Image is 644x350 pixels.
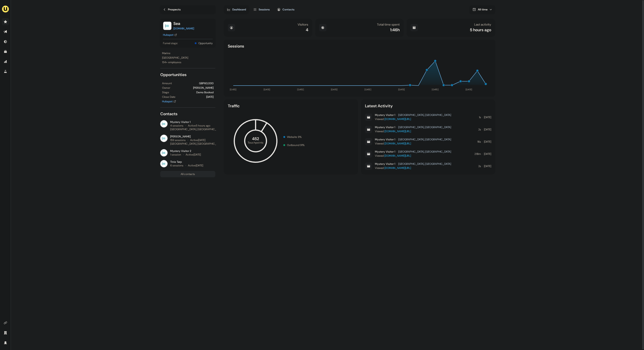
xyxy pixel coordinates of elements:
[365,88,371,91] tspan: [DATE]
[298,23,308,26] div: Visitors
[2,38,9,45] a: Go to Inbound
[2,18,9,25] a: Go to prospects
[173,26,194,31] a: [DOMAIN_NAME]
[170,142,224,146] div: [GEOGRAPHIC_DATA], [GEOGRAPHIC_DATA]
[163,33,173,37] div: Hubspot
[375,129,451,134] div: Viewed
[398,138,451,141] div: [GEOGRAPHIC_DATA], [GEOGRAPHIC_DATA]
[375,138,395,141] div: Mystery Visitor 1
[230,88,236,91] tspan: [DATE]
[196,90,214,95] div: Demo Booked
[162,60,214,65] div: 134 + employees
[160,111,215,117] div: Contacts
[163,33,177,37] a: Hubspot
[252,136,259,141] tspan: 452
[377,23,400,26] div: Total time spent
[162,81,172,86] div: Amount
[160,5,215,14] a: Prospects
[398,162,451,166] div: [GEOGRAPHIC_DATA], [GEOGRAPHIC_DATA]
[297,88,304,91] tspan: [DATE]
[193,86,214,90] div: [PERSON_NAME]
[398,150,451,153] div: [GEOGRAPHIC_DATA], [GEOGRAPHIC_DATA]
[478,127,481,132] div: 2s
[170,124,183,127] div: 4 sessions
[2,68,9,75] a: Go to experiments
[384,154,411,158] a: [DOMAIN_NAME][URL]
[228,43,244,49] div: Sessions
[365,103,491,109] div: Latest Activity
[228,103,354,109] div: Traffic
[331,88,338,91] tspan: [DATE]
[162,95,175,99] div: Close Date
[375,113,395,117] div: Mystery Visitor 1
[390,27,400,33] div: 1:46h
[384,142,411,145] a: [DOMAIN_NAME][URL]
[199,81,214,86] div: GBP60,000
[470,27,491,33] div: 5 hours ago
[206,95,214,99] div: [DATE]
[282,7,294,12] div: Contacts
[188,164,203,167] div: Active [DATE]
[162,99,176,104] a: Hubspot
[2,339,9,346] a: Go to profile
[170,127,224,131] div: [GEOGRAPHIC_DATA], [GEOGRAPHIC_DATA]
[163,41,178,46] span: Funnel stage:
[224,5,249,14] button: Dashboard
[398,125,451,129] div: [GEOGRAPHIC_DATA], [GEOGRAPHIC_DATA]
[375,153,451,158] div: Viewed
[2,329,9,336] a: Go to team
[484,152,491,156] div: [DATE]
[162,99,173,104] div: Hubspot
[160,171,215,177] button: All contacts
[398,113,451,117] div: [GEOGRAPHIC_DATA], [GEOGRAPHIC_DATA]
[170,160,203,164] div: Tinie Tarp
[384,117,411,121] a: [DOMAIN_NAME][URL]
[170,135,215,138] div: [PERSON_NAME]
[479,115,481,120] div: 1s
[186,153,201,156] div: Active [DATE]
[173,21,194,26] button: Sea
[170,153,181,156] div: 1 session
[484,139,491,144] div: [DATE]
[160,72,215,77] div: Opportunities
[232,7,246,12] div: Dashboard
[375,162,395,166] div: Mystery Visitor 1
[250,5,272,14] button: Sessions
[478,164,481,168] div: 2s
[198,41,213,46] button: Opportunity
[470,5,495,14] button: All time
[170,138,186,142] div: 159 sessions
[484,127,491,132] div: [DATE]
[375,125,395,129] div: Mystery Visitor 1
[375,166,451,170] div: Viewed
[375,117,451,121] div: Viewed
[259,7,270,12] div: Sessions
[188,124,210,127] div: Active 5 hours ago
[484,115,491,120] div: [DATE]
[162,90,169,95] div: Stage
[162,55,214,60] div: [GEOGRAPHIC_DATA]
[474,23,491,26] div: Last activity
[465,88,472,91] tspan: [DATE]
[484,164,491,168] div: [DATE]
[287,135,302,139] div: Website 9 %
[2,48,9,55] a: Go to templates
[248,141,263,144] tspan: Touchpoints
[170,120,215,124] div: Mystery Visitor 1
[384,129,411,133] a: [DOMAIN_NAME][URL]
[162,86,170,90] div: Owner
[168,7,181,12] div: Prospects
[190,138,205,142] div: Active [DATE]
[384,166,411,170] a: [DOMAIN_NAME][URL]
[170,149,201,153] div: Mystery Visitor 2
[162,51,214,55] div: Marine
[375,141,451,146] div: Viewed
[306,27,308,33] div: 4
[375,150,395,153] div: Mystery Visitor 1
[398,88,405,91] tspan: [DATE]
[478,8,488,11] span: All time
[287,143,305,147] div: Outbound 91 %
[2,319,9,326] a: Go to integrations
[2,28,9,35] a: Go to outbound experience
